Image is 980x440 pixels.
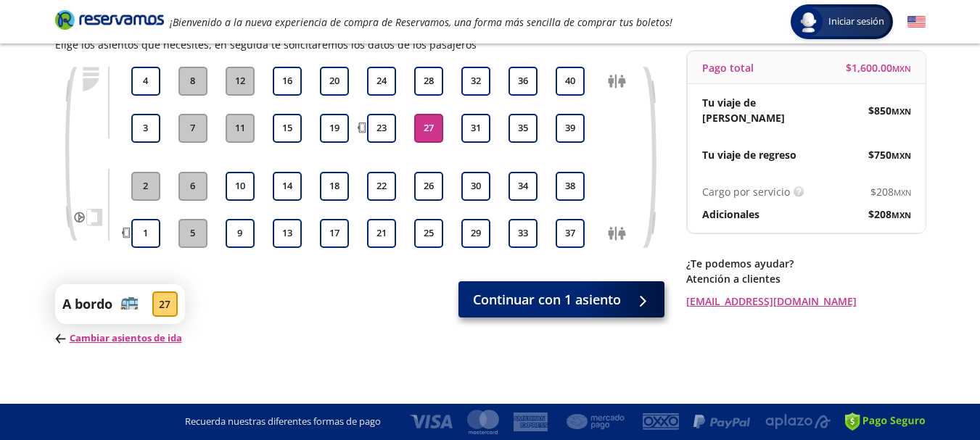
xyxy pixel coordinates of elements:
[686,256,926,271] p: ¿Te podemos ayudar?
[892,63,911,74] small: MXN
[846,60,911,75] span: $ 1,600.00
[870,184,911,199] span: $ 208
[461,219,490,248] button: 29
[131,172,160,201] button: 2
[892,150,911,161] small: MXN
[892,106,911,117] small: MXN
[556,67,585,96] button: 40
[55,9,164,35] a: Brand Logo
[273,114,302,143] button: 15
[320,67,349,96] button: 20
[131,67,160,96] button: 4
[868,147,911,162] span: $ 750
[62,294,112,314] p: A bordo
[367,67,396,96] button: 24
[556,114,585,143] button: 39
[273,219,302,248] button: 13
[868,207,911,222] span: $ 208
[320,219,349,248] button: 17
[170,15,672,29] em: ¡Bienvenido a la nueva experiencia de compra de Reservamos, una forma más sencilla de comprar tus...
[226,67,255,96] button: 12
[226,219,255,248] button: 9
[414,67,443,96] button: 28
[367,219,396,248] button: 21
[508,219,538,248] button: 33
[131,114,160,143] button: 3
[320,114,349,143] button: 19
[508,67,538,96] button: 36
[508,114,538,143] button: 35
[702,207,759,222] p: Adicionales
[185,415,381,429] p: Recuerda nuestras diferentes formas de pago
[273,67,302,96] button: 16
[131,219,160,248] button: 1
[178,172,207,201] button: 6
[868,103,911,118] span: $ 850
[152,291,178,317] div: 27
[461,67,490,96] button: 32
[461,172,490,201] button: 30
[702,95,807,125] p: Tu viaje de [PERSON_NAME]
[702,147,796,162] p: Tu viaje de regreso
[823,14,890,29] span: Iniciar sesión
[320,172,349,201] button: 18
[702,60,754,75] p: Pago total
[458,281,664,317] button: Continuar con 1 asiento
[686,294,926,309] a: [EMAIL_ADDRESS][DOMAIN_NAME]
[414,114,443,143] button: 27
[473,290,621,310] span: Continuar con 1 asiento
[702,184,790,199] p: Cargo por servicio
[273,172,302,201] button: 14
[461,114,490,143] button: 31
[556,172,585,201] button: 38
[226,114,255,143] button: 11
[367,172,396,201] button: 22
[556,219,585,248] button: 37
[55,9,164,30] i: Brand Logo
[686,271,926,286] p: Atención a clientes
[226,172,255,201] button: 10
[367,114,396,143] button: 23
[55,331,185,346] p: Cambiar asientos de ida
[894,187,911,198] small: MXN
[178,219,207,248] button: 5
[414,219,443,248] button: 25
[892,209,911,220] small: MXN
[178,114,207,143] button: 7
[178,67,207,96] button: 8
[414,172,443,201] button: 26
[907,13,926,31] button: English
[508,172,538,201] button: 34
[55,37,477,52] p: Elige los asientos que necesites, en seguida te solicitaremos los datos de los pasajeros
